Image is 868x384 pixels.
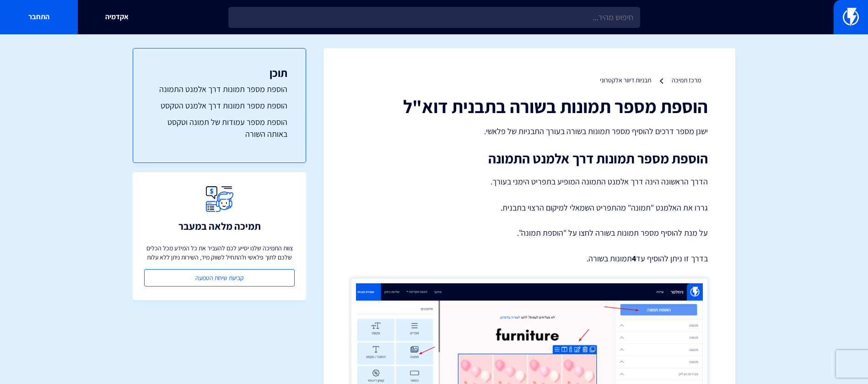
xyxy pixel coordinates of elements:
h2: הוספת מספר תמונות דרך אלמנט התמונה [351,151,708,166]
p: ישנן מספר דרכים להוסיף מספר תמונות בשורה בעורך התבניות של פלאשי. [351,125,708,137]
p: הדרך הראשונה הינה דרך אלמנט התמונה המופיע בתפריט הימני בעורך. [351,175,708,188]
h1: הוספת מספר תמונות בשורה בתבנית דוא"ל [351,96,708,116]
a: הוספת מספר תמונות דרך אלמנט הטקסט [151,100,287,112]
p: בדרך זו ניתן להוסיף עד תמונות בשורה. [351,253,708,265]
p: על מנת להוסיף מספר תמונות בשורה לחצו על "הוספת תמונה". [351,227,708,239]
a: קביעת שיחת הטמעה [144,269,295,287]
p: גררו את האלמנט "תמונה" מהתפריט השמאלי למיקום הרצוי בתבנית. [351,202,708,214]
h3: תמיכה מלאה במעבר [178,221,261,232]
p: צוות התמיכה שלנו יסייע לכם להעביר את כל המידע מכל הכלים שלכם לתוך פלאשי ולהתחיל לשווק מיד, השירות... [144,243,295,262]
a: מרכז תמיכה [672,76,701,84]
a: הוספת מספר עמודות של תמונה וטקסט באותה השורה [151,116,287,140]
h3: תוכן [151,67,287,79]
input: חיפוש מהיר... [228,7,640,28]
strong: 4 [632,253,636,264]
a: תבניות דיוור אלקטרוני [600,76,651,84]
a: הוספת מספר תמונות דרך אלמנט התמונה [151,83,287,95]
